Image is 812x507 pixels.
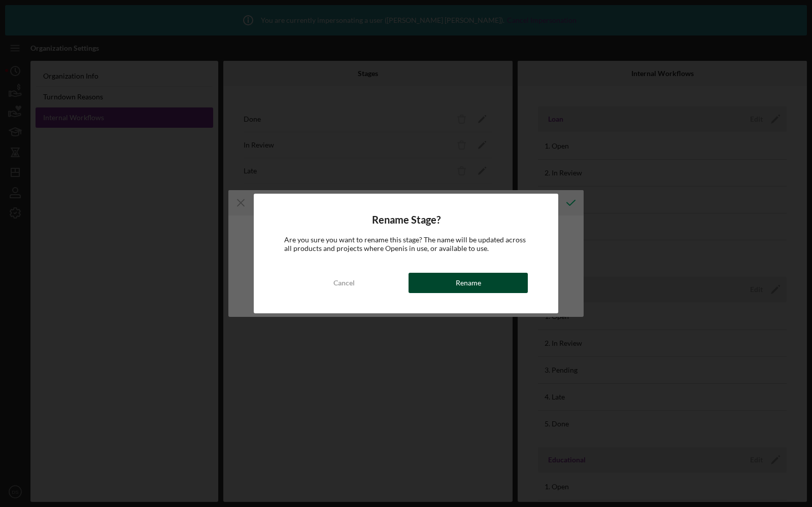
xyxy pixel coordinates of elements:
button: Rename [409,273,528,293]
div: Rename [456,273,481,293]
div: Are you sure you want to rename this stage? The name will be updated across all products and proj... [284,236,528,252]
button: Cancel [284,273,403,293]
div: Cancel [333,273,355,293]
h4: Rename Stage? [284,214,528,226]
